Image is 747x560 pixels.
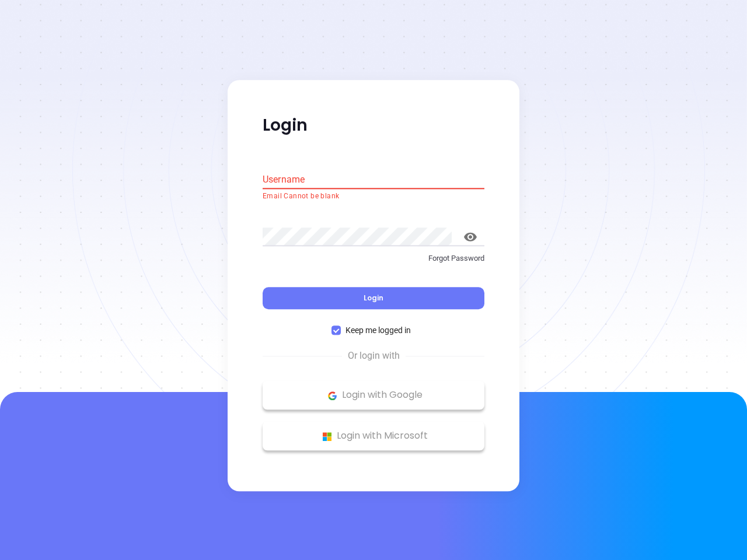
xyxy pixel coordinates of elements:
p: Login [263,115,484,136]
img: Microsoft Logo [320,429,334,444]
a: Forgot Password [263,253,484,274]
p: Login with Microsoft [268,428,479,445]
p: Login with Google [268,387,479,404]
button: toggle password visibility [456,223,484,251]
span: Keep me logged in [341,324,416,337]
span: Login [364,293,383,303]
span: Or login with [342,349,406,363]
button: Google Logo Login with Google [263,381,484,410]
p: Forgot Password [263,253,484,264]
img: Google Logo [325,388,340,403]
button: Login [263,288,484,310]
button: Microsoft Logo Login with Microsoft [263,422,484,451]
p: Email Cannot be blank [263,191,484,202]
